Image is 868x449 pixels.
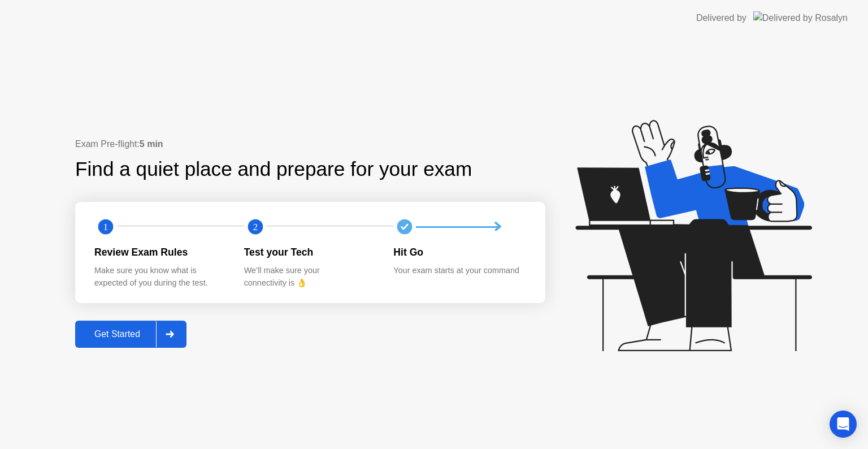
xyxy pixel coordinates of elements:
[393,245,525,260] div: Hit Go
[75,137,545,151] div: Exam Pre-flight:
[830,411,857,438] div: Open Intercom Messenger
[244,245,376,260] div: Test your Tech
[140,139,163,149] b: 5 min
[393,265,525,277] div: Your exam starts at your command
[753,11,848,24] img: Delivered by Rosalyn
[244,265,376,289] div: We’ll make sure your connectivity is 👌
[75,154,474,184] div: Find a quiet place and prepare for your exam
[94,265,226,289] div: Make sure you know what is expected of you during the test.
[79,329,156,339] div: Get Started
[94,245,226,260] div: Review Exam Rules
[75,321,186,348] button: Get Started
[253,222,258,232] text: 2
[696,11,747,25] div: Delivered by
[103,222,108,232] text: 1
